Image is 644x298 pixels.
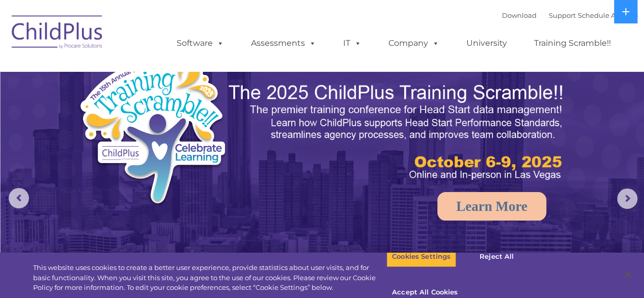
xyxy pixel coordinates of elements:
[378,33,450,53] a: Company
[524,33,621,53] a: Training Scramble!!
[241,33,326,53] a: Assessments
[7,8,108,59] img: ChildPlus by Procare Solutions
[386,246,456,267] button: Cookies Settings
[142,67,173,75] span: Last name
[465,246,528,267] button: Reject All
[166,33,234,53] a: Software
[437,192,546,221] a: Learn More
[617,263,639,286] button: Close
[33,263,386,293] div: This website uses cookies to create a better user experience, provide statistics about user visit...
[502,11,638,19] font: |
[333,33,372,53] a: IT
[578,11,638,19] a: Schedule A Demo
[142,109,185,117] span: Phone number
[502,11,537,19] a: Download
[456,33,517,53] a: University
[549,11,576,19] a: Support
